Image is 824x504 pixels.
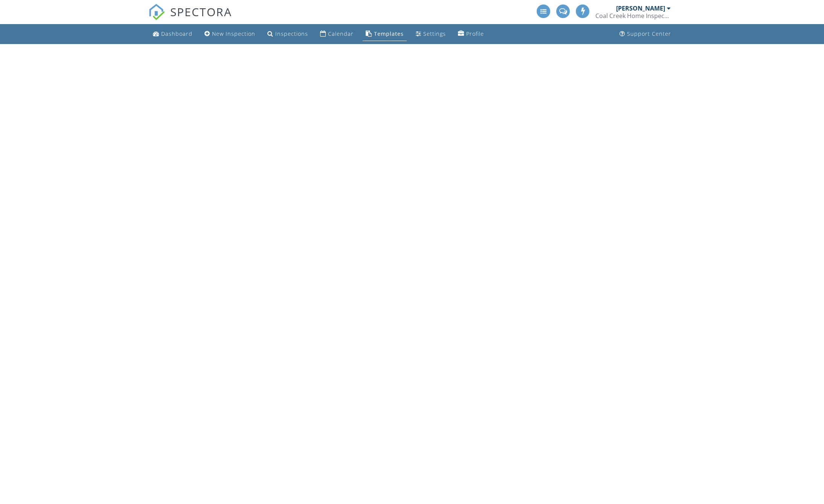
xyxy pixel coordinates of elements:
[627,30,671,37] div: Support Center
[616,27,674,41] a: Support Center
[150,27,195,41] a: Dashboard
[595,12,671,20] div: Coal Creek Home Inspections
[161,30,192,37] div: Dashboard
[148,4,165,20] img: The Best Home Inspection Software - Spectora
[466,30,484,37] div: Profile
[363,27,407,41] a: Templates
[212,30,255,37] div: New Inspection
[264,27,311,41] a: Inspections
[423,30,446,37] div: Settings
[201,27,258,41] a: New Inspection
[275,30,308,37] div: Inspections
[148,10,232,26] a: SPECTORA
[317,27,357,41] a: Calendar
[413,27,449,41] a: Settings
[374,30,404,37] div: Templates
[328,30,354,37] div: Calendar
[170,4,232,20] span: SPECTORA
[616,5,665,12] div: [PERSON_NAME]
[455,27,487,41] a: Profile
